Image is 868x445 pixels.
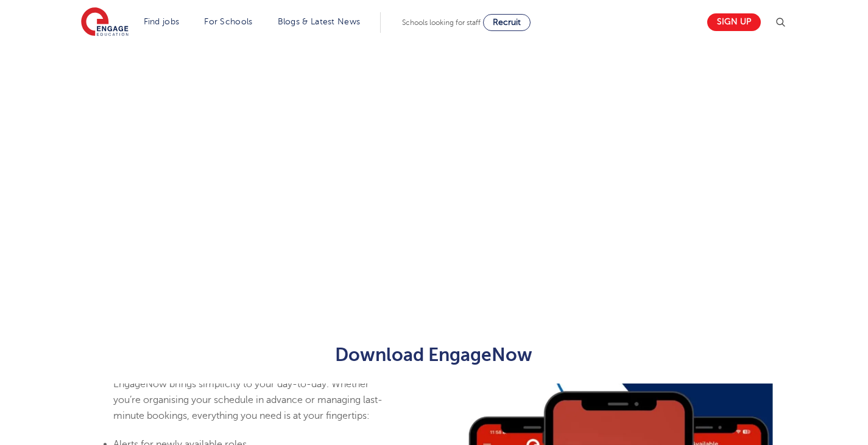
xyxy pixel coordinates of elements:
p: Created specifically for teachers and support staff, EngageNow brings simplicity to your day-to-d... [113,344,385,424]
a: Sign up [707,13,761,31]
img: Engage Education [81,7,129,38]
span: Recruit [493,18,521,27]
a: Blogs & Latest News [278,17,361,26]
a: Recruit [483,14,531,31]
a: Find jobs [144,17,180,26]
a: For Schools [204,17,252,26]
h2: Download EngageNow [135,345,733,365]
span: Schools looking for staff [402,18,481,27]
